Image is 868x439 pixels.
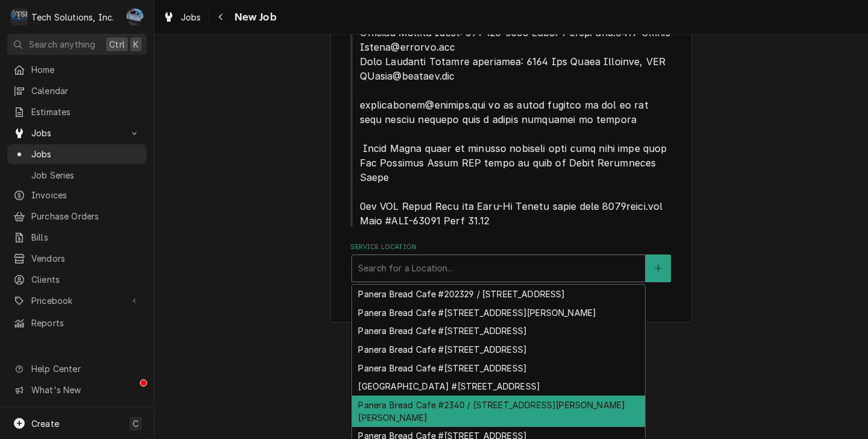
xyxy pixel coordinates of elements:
[231,9,277,25] span: New Job
[7,248,146,268] a: Vendors
[31,231,140,244] span: Bills
[7,123,146,143] a: Go to Jobs
[7,102,146,122] a: Estimates
[7,165,146,185] a: Job Series
[655,264,662,273] svg: Create New Location
[31,63,140,76] span: Home
[7,81,146,101] a: Calendar
[352,321,645,340] div: Panera Bread Cafe #[STREET_ADDRESS]
[350,242,673,282] div: Service Location
[127,8,143,25] div: Joe Paschal's Avatar
[31,210,140,223] span: Purchase Orders
[31,169,140,182] span: Job Series
[352,359,645,377] div: Panera Bread Cafe #[STREET_ADDRESS]
[352,396,645,427] div: Panera Bread Cafe #2340 / [STREET_ADDRESS][PERSON_NAME][PERSON_NAME]
[7,34,146,55] button: Search anythingCtrlK
[31,418,59,429] span: Create
[7,206,146,226] a: Purchase Orders
[31,252,140,265] span: Vendors
[109,38,125,51] span: Ctrl
[31,273,140,286] span: Clients
[31,317,140,329] span: Reports
[350,242,673,252] label: Service Location
[127,8,143,25] div: JP
[31,148,140,160] span: Jobs
[7,359,146,379] a: Go to Help Center
[352,377,645,396] div: [GEOGRAPHIC_DATA] #[STREET_ADDRESS]
[7,291,146,311] a: Go to Pricebook
[7,380,146,400] a: Go to What's New
[31,106,140,118] span: Estimates
[646,254,671,282] button: Create New Location
[158,7,206,27] a: Jobs
[31,127,122,139] span: Jobs
[31,11,114,24] div: Tech Solutions, Inc.
[31,384,139,396] span: What's New
[31,294,122,307] span: Pricebook
[352,285,645,303] div: Panera Bread Cafe #202329 / [STREET_ADDRESS]
[11,8,28,25] div: Tech Solutions, Inc.'s Avatar
[352,303,645,322] div: Panera Bread Cafe #[STREET_ADDRESS][PERSON_NAME]
[7,227,146,247] a: Bills
[7,185,146,205] a: Invoices
[7,60,146,80] a: Home
[29,38,95,51] span: Search anything
[212,7,231,27] button: Navigate back
[352,340,645,359] div: Panera Bread Cafe #[STREET_ADDRESS]
[133,38,139,51] span: K
[181,11,201,24] span: Jobs
[7,144,146,164] a: Jobs
[31,189,140,201] span: Invoices
[31,84,140,97] span: Calendar
[7,313,146,333] a: Reports
[133,417,139,430] span: C
[11,8,28,25] div: T
[7,270,146,289] a: Clients
[31,362,139,375] span: Help Center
